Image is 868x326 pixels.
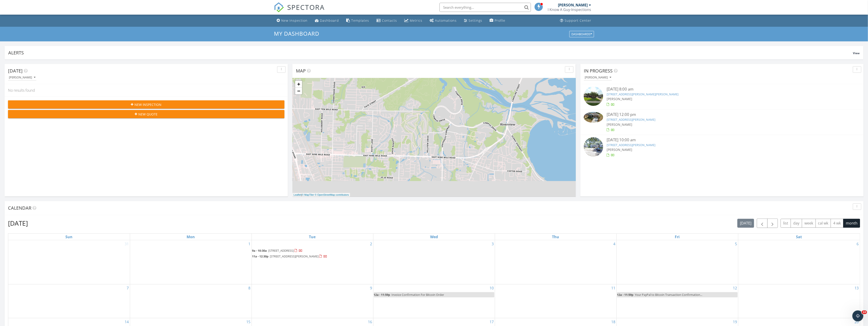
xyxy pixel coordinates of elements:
a: Dashboard [313,16,341,25]
a: Metrics [402,16,424,25]
a: [STREET_ADDRESS][PERSON_NAME] [607,143,656,147]
button: [PERSON_NAME] [584,75,612,81]
a: 11a - 12:30p [STREET_ADDRESS][PERSON_NAME] [252,254,327,258]
a: [DATE] 8:00 am [STREET_ADDRESS][PERSON_NAME][PERSON_NAME] [PERSON_NAME] [584,86,860,107]
td: Go to August 31, 2025 [8,240,130,284]
span: 11a - 12:30p [252,254,269,258]
a: Go to September 11, 2025 [611,284,616,292]
td: Go to September 7, 2025 [8,284,130,318]
div: Dashboard [320,18,339,23]
a: Go to September 5, 2025 [734,240,738,248]
span: 12a - 11:59p [374,293,390,297]
a: Go to September 10, 2025 [489,284,495,292]
a: Support Center [558,16,593,25]
button: Next month [767,219,778,228]
div: [DATE] 10:00 am [607,137,837,143]
a: 11a - 12:30p [STREET_ADDRESS][PERSON_NAME] [252,254,373,259]
h2: [DATE] [8,219,28,228]
span: Your PayPal to Bitcoin Transaction Confirmation... [635,293,702,297]
a: © OpenStreetMap contributors [315,193,349,196]
div: [DATE] 12:00 pm [607,112,837,118]
a: Go to September 13, 2025 [854,284,860,292]
a: Go to August 31, 2025 [124,240,130,248]
td: Go to September 4, 2025 [495,240,616,284]
a: © MapTiler [302,193,314,196]
div: [PERSON_NAME] [585,76,611,79]
a: Contacts [375,16,399,25]
div: Dashboards [571,32,592,36]
a: [DATE] 12:00 pm [STREET_ADDRESS][PERSON_NAME] [PERSON_NAME] [584,112,860,132]
div: Metrics [410,18,422,23]
span: [PERSON_NAME] [607,97,632,101]
span: [PERSON_NAME] [607,122,632,127]
a: Go to September 17, 2025 [489,318,495,326]
a: Wednesday [429,234,439,240]
a: Saturday [795,234,803,240]
span: New Quote [139,112,158,117]
a: Go to September 15, 2025 [246,318,252,326]
span: Map [296,68,306,74]
a: 9a - 10:30a [STREET_ADDRESS] [252,248,373,254]
span: [STREET_ADDRESS] [268,249,294,253]
td: Go to September 10, 2025 [373,284,495,318]
a: [DATE] 10:00 am [STREET_ADDRESS][PERSON_NAME] [PERSON_NAME] [584,137,860,158]
div: I Know A Guy-Inspections [548,7,591,12]
input: Search everything... [439,3,531,12]
button: [DATE] [737,219,754,228]
td: Go to September 6, 2025 [738,240,860,284]
td: Go to September 12, 2025 [616,284,738,318]
iframe: Intercom live chat [852,310,863,321]
span: Calendar [8,205,31,211]
a: Tuesday [308,234,317,240]
div: Support Center [565,18,591,23]
a: Automations (Basic) [428,16,458,25]
td: Go to September 11, 2025 [495,284,616,318]
span: My Dashboard [274,30,319,37]
a: Sunday [64,234,73,240]
a: Go to September 19, 2025 [732,318,738,326]
button: New Quote [8,110,284,118]
div: Settings [469,18,482,23]
img: streetview [584,137,603,157]
span: In Progress [584,68,613,74]
a: Thursday [551,234,560,240]
span: 9a - 10:30a [252,249,267,253]
a: Go to September 9, 2025 [369,284,373,292]
span: 12a - 11:59p [617,293,634,297]
button: list [781,219,791,228]
span: [STREET_ADDRESS][PERSON_NAME] [270,254,319,258]
div: [PERSON_NAME] [558,3,588,7]
div: [DATE] 8:00 am [607,86,837,92]
img: streetview [584,86,603,106]
td: Go to September 1, 2025 [130,240,252,284]
div: New Inspection [281,18,308,23]
a: Settings [462,16,484,25]
a: Go to September 14, 2025 [124,318,130,326]
a: Go to September 7, 2025 [126,284,130,292]
a: Go to September 18, 2025 [611,318,616,326]
a: Go to September 6, 2025 [856,240,860,248]
button: New Inspection [8,100,284,109]
span: [PERSON_NAME] [607,147,632,152]
a: [STREET_ADDRESS][PERSON_NAME] [607,118,656,122]
a: Go to September 20, 2025 [854,318,860,326]
div: No results found [5,84,288,96]
div: Alerts [8,50,853,56]
span: [DATE] [8,68,23,74]
a: SPECTORA [274,6,325,16]
span: View [853,51,860,55]
a: [STREET_ADDRESS][PERSON_NAME][PERSON_NAME] [607,92,679,96]
div: Templates [351,18,369,23]
a: New Inspection [275,16,309,25]
span: SPECTORA [287,2,325,12]
div: Contacts [382,18,397,23]
button: week [802,219,816,228]
a: Company Profile [488,16,507,25]
div: Profile [495,18,505,23]
button: Previous month [757,219,768,228]
button: [PERSON_NAME] [8,75,36,81]
a: Go to September 4, 2025 [613,240,616,248]
a: Go to September 16, 2025 [367,318,373,326]
a: Friday [674,234,681,240]
img: 9519814%2Fcover_photos%2FgoQ4PYXY9RtrQTlBVlSv%2Fsmall.jpeg [584,112,603,123]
